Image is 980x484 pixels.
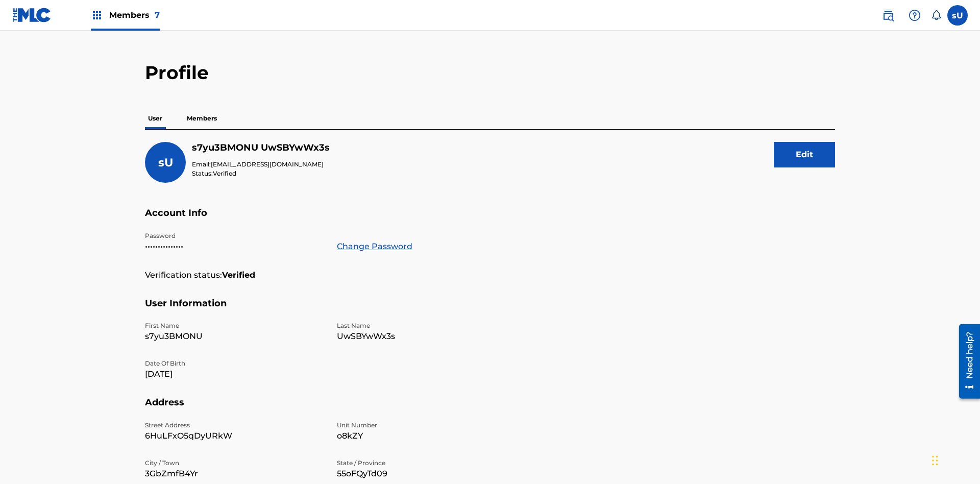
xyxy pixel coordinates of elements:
[145,240,325,253] p: •••••••••••••••
[932,445,938,476] div: Drag
[145,298,835,322] h5: User Information
[192,160,330,169] p: Email:
[947,5,968,26] div: User Menu
[337,240,412,253] a: Change Password
[774,142,835,167] button: Edit
[145,61,835,84] h2: Profile
[904,5,925,26] div: Help
[222,269,255,281] strong: Verified
[337,421,517,430] p: Unit Number
[145,108,165,129] p: User
[91,9,103,21] img: Top Rightsholders
[211,160,324,168] span: [EMAIL_ADDRESS][DOMAIN_NAME]
[155,10,160,20] span: 7
[337,458,517,468] p: State / Province
[109,9,160,21] span: Members
[145,397,835,421] h5: Address
[145,269,222,281] p: Verification status:
[213,170,236,177] span: Verified
[337,430,517,442] p: o8kZY
[882,9,894,21] img: search
[145,430,325,442] p: 6HuLFxO5qDyURkW
[931,10,941,20] div: Notifications
[145,368,325,380] p: [DATE]
[951,320,980,404] iframe: Resource Center
[145,330,325,343] p: s7yu3BMONU
[909,9,921,21] img: help
[145,458,325,468] p: City / Town
[184,108,220,129] p: Members
[929,435,980,484] iframe: Chat Widget
[192,142,330,154] h5: s7yu3BMONU UwSBYwWx3s
[878,5,898,26] a: Public Search
[158,156,173,170] span: sU
[337,330,517,343] p: UwSBYwWx3s
[145,421,325,430] p: Street Address
[337,468,517,480] p: 55oFQyTd09
[145,207,835,231] h5: Account Info
[12,8,52,22] img: MLC Logo
[145,321,325,330] p: First Name
[145,231,325,240] p: Password
[192,169,330,178] p: Status:
[337,321,517,330] p: Last Name
[145,468,325,480] p: 3GbZmfB4Yr
[145,359,325,368] p: Date Of Birth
